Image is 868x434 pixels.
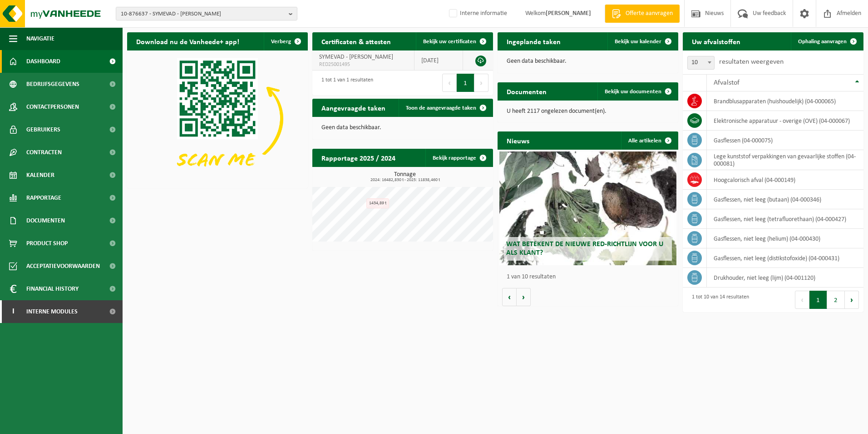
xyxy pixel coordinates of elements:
[423,39,476,45] span: Bekijk uw certificaten
[321,125,484,131] p: Geen data beschikbaar.
[26,278,79,300] span: Financial History
[707,248,863,268] td: gasflessen, niet leeg (distikstofoxide) (04-000431)
[319,61,407,68] span: RED25001495
[707,111,863,131] td: elektronische apparatuur - overige (OVE) (04-000067)
[605,5,680,23] a: Offerte aanvragen
[791,32,863,50] a: Ophaling aanvragen
[416,32,492,50] a: Bekijk uw certificaten
[707,268,863,288] td: drukhouder, niet leeg (lijm) (04-001120)
[26,300,78,323] span: Interne modules
[707,190,863,209] td: gasflessen, niet leeg (butaan) (04-000346)
[414,50,463,71] td: [DATE]
[312,32,400,50] h2: Certificaten & attesten
[317,73,373,93] div: 1 tot 1 van 1 resultaten
[127,50,308,187] img: Download de VHEPlus App
[499,151,676,265] a: Wat betekent de nieuwe RED-richtlijn voor u als klant?
[442,74,457,92] button: Previous
[26,141,62,164] span: Contracten
[809,291,827,309] button: 1
[474,74,488,92] button: Next
[127,32,248,50] h2: Download nu de Vanheede+ app!
[26,50,60,73] span: Dashboard
[507,108,669,115] p: U heeft 2117 ongelezen document(en).
[312,149,404,167] h2: Rapportage 2025 / 2024
[707,150,863,170] td: lege kunststof verpakkingen van gevaarlijke stoffen (04-000081)
[498,131,538,149] h2: Nieuws
[447,7,507,20] label: Interne informatie
[26,232,68,255] span: Product Shop
[425,149,492,167] a: Bekijk rapportage
[502,288,517,306] button: Vorige
[517,288,531,306] button: Volgende
[687,56,715,70] span: 10
[719,58,784,66] label: resultaten weergeven
[621,131,677,150] a: Alle artikelen
[498,32,570,50] h2: Ingeplande taken
[827,291,845,309] button: 2
[707,131,863,150] td: gasflessen (04-000075)
[707,229,863,248] td: gasflessen, niet leeg (helium) (04-000430)
[457,74,474,92] button: 1
[623,9,675,18] span: Offerte aanvragen
[507,274,674,280] p: 1 van 10 resultaten
[707,209,863,229] td: gasflessen, niet leeg (tetrafluorethaan) (04-000427)
[26,73,79,96] span: Bedrijfsgegevens
[26,27,54,50] span: Navigatie
[798,39,847,45] span: Ophaling aanvragen
[507,58,669,65] p: Geen data beschikbaar.
[707,91,863,111] td: brandblusapparaten (huishoudelijk) (04-000065)
[498,82,556,100] h2: Documenten
[26,118,60,141] span: Gebruikers
[597,82,677,101] a: Bekijk uw documenten
[687,290,749,310] div: 1 tot 10 van 14 resultaten
[26,164,54,187] span: Kalender
[506,241,663,257] span: Wat betekent de nieuwe RED-richtlijn voor u als klant?
[26,209,65,232] span: Documenten
[688,56,714,69] span: 10
[366,198,389,208] div: 1434,89 t
[312,99,395,116] h2: Aangevraagde taken
[9,300,17,323] span: I
[317,178,493,182] span: 2024: 16482,830 t - 2025: 11838,460 t
[319,54,393,61] span: SYMEVAD - [PERSON_NAME]
[607,32,677,50] a: Bekijk uw kalender
[406,105,476,111] span: Toon de aangevraagde taken
[546,10,591,17] strong: [PERSON_NAME]
[26,187,61,209] span: Rapportage
[615,39,661,45] span: Bekijk uw kalender
[26,96,79,118] span: Contactpersonen
[795,291,809,309] button: Previous
[271,39,291,45] span: Verberg
[683,32,750,50] h2: Uw afvalstoffen
[116,7,297,20] button: 10-876637 - SYMEVAD - [PERSON_NAME]
[121,7,285,21] span: 10-876637 - SYMEVAD - [PERSON_NAME]
[399,99,492,117] a: Toon de aangevraagde taken
[714,79,740,86] span: Afvalstof
[26,255,100,278] span: Acceptatievoorwaarden
[707,170,863,190] td: hoogcalorisch afval (04-000149)
[845,291,859,309] button: Next
[317,172,493,182] h3: Tonnage
[264,32,307,50] button: Verberg
[605,89,661,95] span: Bekijk uw documenten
